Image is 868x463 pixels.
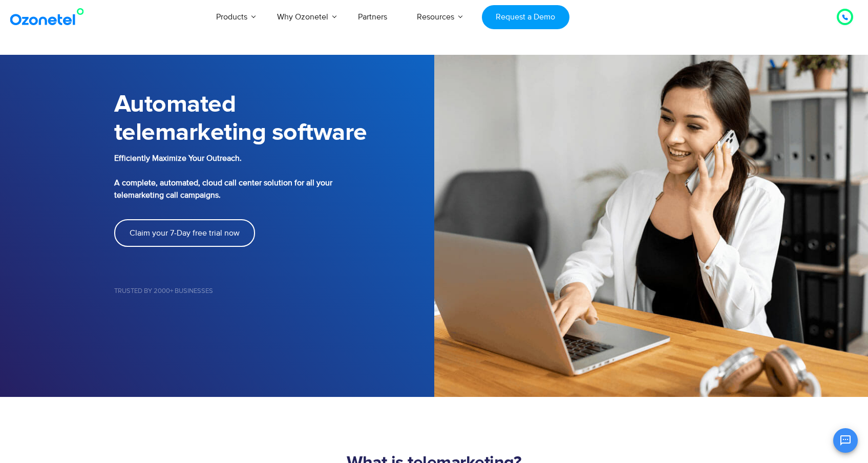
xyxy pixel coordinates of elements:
span: Claim your 7-Day free trial now [130,229,240,237]
h1: Automated telemarketing software [114,91,434,147]
b: Efficiently Maximize Your Outreach [114,153,332,200]
a: Claim your 7-Day free trial now [114,219,255,247]
button: Open chat [833,428,858,453]
a: Request a Demo [482,5,569,29]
